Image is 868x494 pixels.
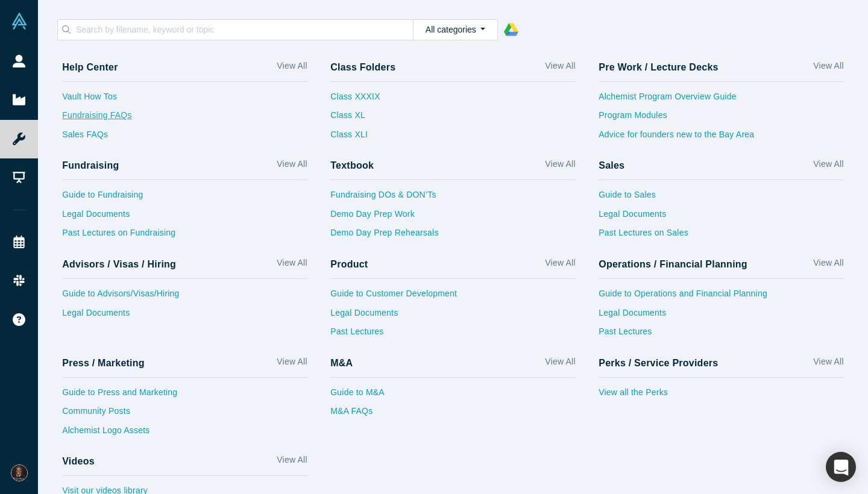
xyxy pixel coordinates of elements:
a: View All [277,355,307,373]
button: All categories [413,19,498,40]
img: Don Ward's Account [11,464,28,481]
a: Demo Day Prep Work [330,208,576,227]
a: Sales FAQs [62,128,307,148]
a: Demo Day Prep Rehearsals [330,227,576,246]
a: Vault How Tos [62,90,307,110]
a: Legal Documents [599,307,844,326]
a: View All [813,158,843,175]
a: View All [277,454,307,471]
a: Legal Documents [330,307,576,326]
a: Class XL [330,109,380,128]
h4: Pre Work / Lecture Decks [599,61,718,73]
a: Fundraising FAQs [62,109,307,128]
h4: Help Center [62,61,118,73]
a: Past Lectures on Fundraising [62,227,307,246]
a: Legal Documents [62,307,307,326]
h4: Perks / Service Providers [599,357,718,369]
h4: Videos [62,455,95,467]
a: Guide to Customer Development [330,287,576,307]
img: Alchemist Vault Logo [11,13,28,30]
a: Guide to Operations and Financial Planning [599,287,844,307]
a: View All [277,158,307,175]
h4: Press / Marketing [62,357,145,369]
a: Legal Documents [599,208,844,227]
a: Guide to Fundraising [62,189,307,208]
h4: Advisors / Visas / Hiring [62,258,176,270]
input: Search by filename, keyword or topic [75,22,413,37]
h4: Operations / Financial Planning [599,258,747,270]
h4: Class Folders [330,61,395,73]
a: View All [545,158,575,175]
a: View All [813,355,843,373]
a: Advice for founders new to the Bay Area [599,128,844,148]
a: Legal Documents [62,208,307,227]
a: Past Lectures [330,325,576,345]
a: View All [813,257,843,274]
h4: M&A [330,357,353,369]
a: Community Posts [62,405,307,424]
a: Guide to M&A [330,386,576,405]
a: Past Lectures on Sales [599,227,844,246]
a: View All [813,60,843,77]
a: Guide to Advisors/Visas/Hiring [62,287,307,307]
a: Program Modules [599,109,844,128]
a: Class XXXIX [330,90,380,110]
a: View All [277,60,307,77]
a: Guide to Sales [599,189,844,208]
h4: Product [330,258,368,270]
a: Guide to Press and Marketing [62,386,307,405]
a: View All [545,60,575,77]
a: View all the Perks [599,386,844,405]
a: Past Lectures [599,325,844,345]
h4: Textbook [330,160,374,171]
a: M&A FAQs [330,405,576,424]
a: View All [545,355,575,373]
h4: Fundraising [62,160,119,171]
a: Alchemist Logo Assets [62,424,307,443]
a: Fundraising DOs & DON’Ts [330,189,576,208]
h4: Sales [599,160,624,171]
a: View All [545,257,575,274]
a: Class XLI [330,128,380,148]
a: Alchemist Program Overview Guide [599,90,844,110]
a: View All [277,257,307,274]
